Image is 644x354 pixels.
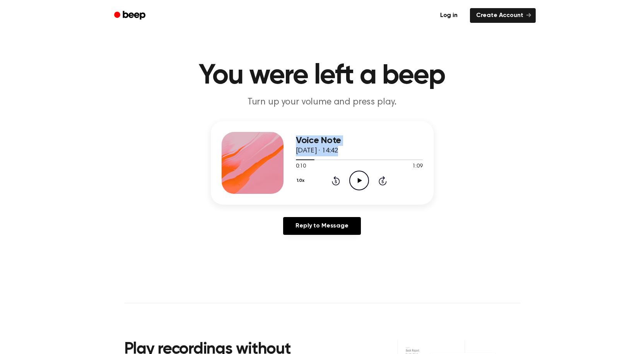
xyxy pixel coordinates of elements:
h3: Voice Note [296,135,423,146]
a: Beep [109,8,152,23]
p: Turn up your volume and press play. [174,96,471,109]
span: 0:10 [296,162,306,171]
h1: You were left a beep [124,62,520,90]
a: Reply to Message [283,217,360,235]
span: [DATE] · 14:42 [296,147,338,154]
span: 1:09 [412,162,422,171]
a: Log in [432,7,465,24]
a: Create Account [470,8,536,23]
button: 1.0x [296,174,307,187]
